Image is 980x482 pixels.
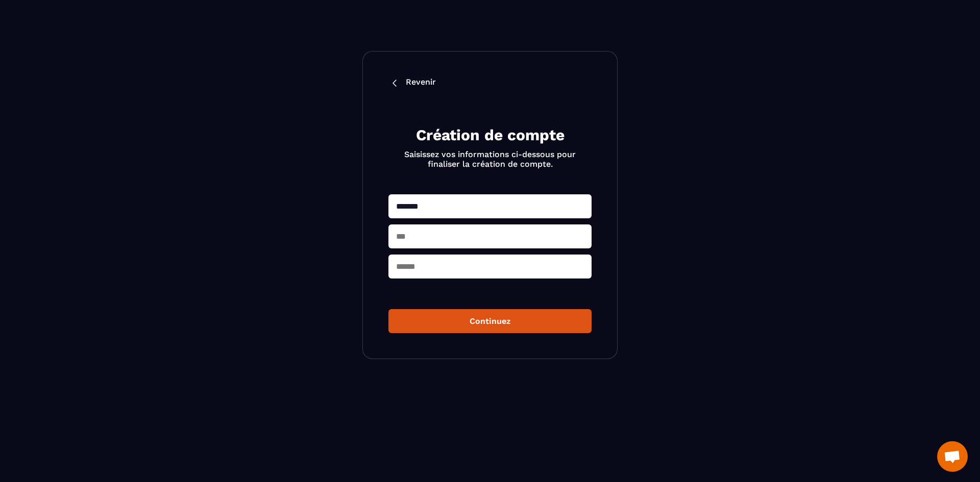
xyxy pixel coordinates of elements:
[388,77,401,89] img: back
[401,125,579,145] h2: Création de compte
[937,441,968,472] div: Ouvrir le chat
[388,77,592,89] a: Revenir
[406,77,436,89] p: Revenir
[401,149,579,169] p: Saisissez vos informations ci-dessous pour finaliser la création de compte.
[388,309,592,333] button: Continuez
